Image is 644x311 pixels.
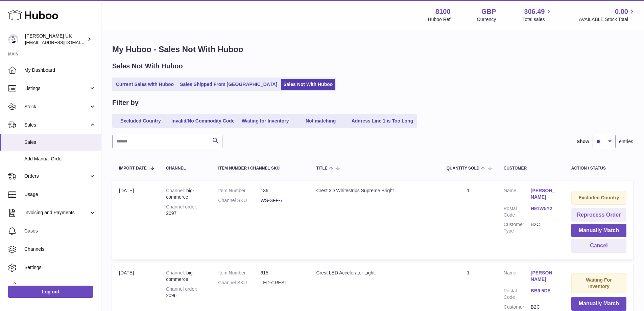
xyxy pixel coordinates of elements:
[504,288,531,301] dt: Postal Code
[112,44,633,55] h1: My Huboo - Sales Not With Huboo
[349,115,416,127] a: Address Line 1 is Too Long
[504,270,531,284] dt: Name
[166,204,197,209] strong: Channel order
[294,115,348,127] a: Not matching
[114,79,176,90] a: Current Sales with Huboo
[24,246,96,252] span: Channels
[119,166,147,171] span: Import date
[24,156,96,162] span: Add Manual Order
[260,187,303,194] dd: 136
[24,264,96,271] span: Settings
[8,34,18,44] img: emotion88hk@gmail.com
[24,283,96,289] span: Returns
[524,7,545,16] span: 306.49
[522,7,552,23] a: 306.49 Total sales
[504,205,531,218] dt: Postal Code
[481,7,496,16] strong: GBP
[531,221,558,234] dd: B2C
[24,228,96,234] span: Cases
[238,115,292,127] a: Waiting for Inventory
[24,104,89,110] span: Stock
[169,115,237,127] a: Invalid/No Commodity Code
[166,286,205,299] div: 2096
[531,187,558,200] a: [PERSON_NAME]
[166,188,186,193] strong: Channel
[504,187,531,202] dt: Name
[24,209,89,216] span: Invoicing and Payments
[112,181,159,260] td: [DATE]
[281,79,335,90] a: Sales Not With Huboo
[260,270,303,276] dd: 615
[25,40,99,45] span: [EMAIL_ADDRESS][DOMAIN_NAME]
[619,138,633,145] span: entries
[316,187,433,194] div: Crest 3D Whitestrips Supreme Bright
[571,208,626,222] button: Reprocess Order
[571,297,626,311] button: Manually Match
[218,166,303,171] div: Item Number / Channel SKU
[571,224,626,238] button: Manually Match
[577,138,589,145] label: Show
[504,166,558,171] div: Customer
[467,270,470,275] a: 1
[218,270,260,276] dt: Item Number
[531,205,558,212] a: H91W5Y2
[435,7,451,16] strong: 8100
[467,188,470,193] a: 1
[615,7,628,16] span: 0.00
[571,166,626,171] div: Action / Status
[571,239,626,253] button: Cancel
[504,221,531,234] dt: Customer Type
[316,270,433,276] div: Crest LED Accelerator Light
[166,166,205,171] div: Channel
[218,187,260,194] dt: Item Number
[166,286,197,292] strong: Channel order
[24,122,89,128] span: Sales
[531,270,558,283] a: [PERSON_NAME]
[166,187,205,200] div: big-commerce
[166,270,205,283] div: big-commerce
[24,173,89,179] span: Orders
[447,166,480,171] span: Quantity Sold
[586,277,612,289] strong: Waiting For Inventory
[522,16,552,23] span: Total sales
[218,197,260,204] dt: Channel SKU
[24,85,89,92] span: Listings
[166,270,186,275] strong: Channel
[316,166,327,171] span: Title
[477,16,496,23] div: Currency
[112,62,183,71] h2: Sales Not With Huboo
[24,67,96,73] span: My Dashboard
[114,115,168,127] a: Excluded Country
[578,195,619,200] strong: Excluded Country
[24,139,96,146] span: Sales
[8,286,93,298] a: Log out
[177,79,280,90] a: Sales Shipped From [GEOGRAPHIC_DATA]
[579,7,636,23] a: 0.00 AVAILABLE Stock Total
[24,191,96,198] span: Usage
[531,288,558,294] a: BB9 5DE
[260,197,303,204] dd: WS-SFF-7
[428,16,451,23] div: Huboo Ref
[112,98,139,107] h2: Filter by
[218,280,260,286] dt: Channel SKU
[25,33,86,46] div: [PERSON_NAME] UK
[166,204,205,217] div: 2097
[579,16,636,23] span: AVAILABLE Stock Total
[260,280,303,286] dd: LED-CREST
